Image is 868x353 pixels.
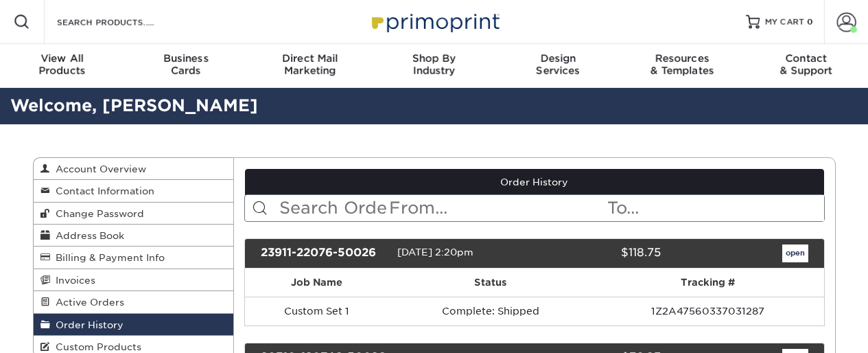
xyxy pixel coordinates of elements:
a: Direct MailMarketing [248,44,372,88]
td: Custom Set 1 [245,297,389,326]
span: Direct Mail [248,52,372,65]
span: Address Book [50,230,124,241]
span: MY CART [765,16,804,28]
span: Invoices [50,275,95,286]
span: Design [496,52,620,65]
a: Shop ByIndustry [372,44,496,88]
div: Marketing [248,52,372,77]
a: Resources& Templates [620,44,744,88]
a: Order History [245,169,824,195]
div: Industry [372,52,496,77]
span: Active Orders [50,297,124,308]
a: DesignServices [496,44,620,88]
a: Address Book [34,225,234,247]
input: To... [606,195,824,221]
a: BusinessCards [124,44,248,88]
a: Contact Information [34,180,234,202]
span: Order History [50,319,124,330]
span: Contact [744,52,868,65]
span: Resources [620,52,744,65]
span: Business [124,52,248,65]
a: Contact& Support [744,44,868,88]
span: Change Password [50,208,144,219]
a: open [782,244,808,262]
span: Shop By [372,52,496,65]
a: Change Password [34,203,234,225]
input: Search Orders... [278,195,388,221]
th: Job Name [245,269,389,297]
td: Complete: Shipped [389,297,592,326]
div: & Templates [620,52,744,77]
span: Contact Information [50,185,154,196]
span: Account Overview [50,163,146,174]
td: 1Z2A47560337031287 [592,297,824,326]
a: Active Orders [34,291,234,313]
div: & Support [744,52,868,77]
span: Custom Products [50,341,141,352]
input: SEARCH PRODUCTS..... [56,14,189,30]
a: Billing & Payment Info [34,247,234,269]
div: 23911-22076-50026 [250,244,397,262]
th: Status [389,269,592,297]
div: Services [496,52,620,77]
div: $118.75 [524,244,671,262]
a: Invoices [34,269,234,291]
input: From... [388,195,606,221]
span: Billing & Payment Info [50,252,165,263]
span: 0 [807,17,813,27]
a: Order History [34,314,234,336]
th: Tracking # [592,269,824,297]
a: Account Overview [34,158,234,180]
span: [DATE] 2:20pm [397,247,473,258]
img: Primoprint [366,7,503,36]
div: Cards [124,52,248,77]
